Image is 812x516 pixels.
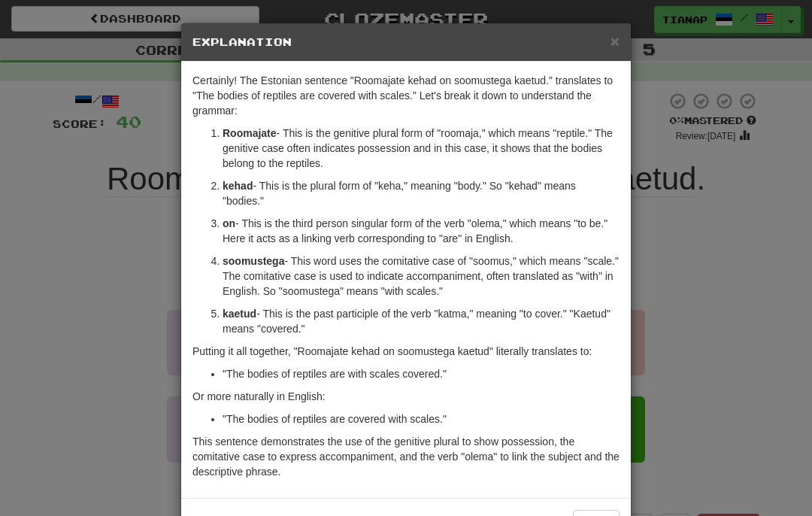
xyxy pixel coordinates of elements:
[611,33,620,49] button: Close
[192,35,620,50] h5: Explanation
[192,434,620,479] p: This sentence demonstrates the use of the genitive plural to show possession, the comitative case...
[223,216,620,246] p: - This is the third person singular form of the verb "olema," which means "to be." Here it acts a...
[223,253,620,299] p: - This word uses the comitative case of "soomus," which means "scale." The comitative case is use...
[223,178,620,208] p: - This is the plural form of "keha," meaning "body." So "kehad" means "bodies."
[223,127,277,139] strong: Roomajate
[223,308,256,320] strong: kaetud
[223,180,253,192] strong: kehad
[223,366,620,381] li: "The bodies of reptiles are with scales covered."
[192,389,620,404] p: Or more naturally in English:
[223,255,284,267] strong: soomustega
[223,306,620,336] p: - This is the past participle of the verb "katma," meaning "to cover." "Kaetud" means "covered."
[223,411,620,426] li: "The bodies of reptiles are covered with scales."
[192,73,620,118] p: Certainly! The Estonian sentence "Roomajate kehad on soomustega kaetud." translates to "The bodie...
[192,344,620,359] p: Putting it all together, "Roomajate kehad on soomustega kaetud" literally translates to:
[223,126,620,171] p: - This is the genitive plural form of "roomaja," which means "reptile." The genitive case often i...
[611,32,620,50] span: ×
[223,217,235,229] strong: on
